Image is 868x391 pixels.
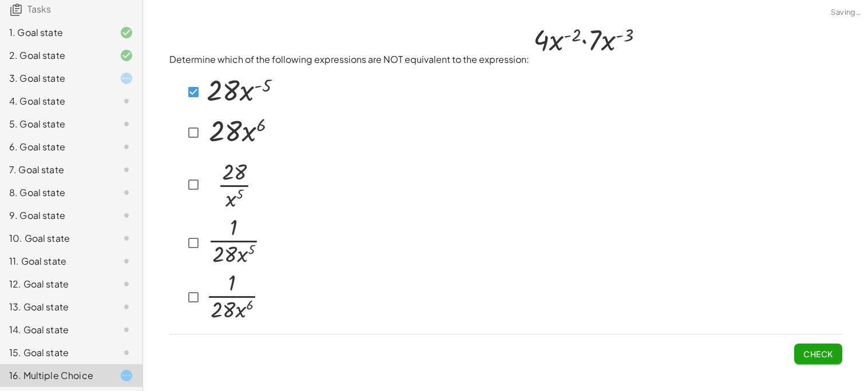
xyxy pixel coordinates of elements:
[120,71,133,85] i: Task started.
[120,26,133,39] i: Task finished and correct.
[204,216,263,266] img: 806041a2a19089dab02b5d27c6451e578adeb018f76ce9154c0ffdb447fff0f4.png
[794,344,842,364] button: Check
[169,21,842,66] p: Determine which of the following expressions are NOT equivalent to the expression:
[120,209,133,222] i: Task not started.
[9,254,101,268] div: 11. Goal state
[9,94,101,108] div: 4. Goal state
[9,71,101,85] div: 3. Goal state
[9,369,101,382] div: 16. Multiple Choice
[9,277,101,291] div: 12. Goal state
[9,26,101,39] div: 1. Goal state
[9,323,101,337] div: 14. Goal state
[120,300,133,314] i: Task not started.
[120,323,133,337] i: Task not started.
[9,49,101,62] div: 2. Goal state
[120,369,133,382] i: Task started.
[803,349,833,359] span: Check
[120,254,133,268] i: Task not started.
[9,140,101,154] div: 6. Goal state
[120,49,133,62] i: Task finished and correct.
[204,153,261,213] img: 0628d6d7fc34068a8d00410d467269cad83ddc2565c081ede528c1118266ee0b.png
[9,163,101,177] div: 7. Goal state
[529,21,639,63] img: 4229b24f4f3e89f7684edc0d5cea8ab271348e3dc095ec29b0c4fa1de2a59f42.png
[120,163,133,177] i: Task not started.
[120,232,133,245] i: Task not started.
[204,113,274,149] img: 4603e8ec221a6c97e654ab371ff24d9fb3c7b6191abca26e062a4c8679c4730d.png
[120,94,133,108] i: Task not started.
[120,277,133,291] i: Task not started.
[9,300,101,314] div: 13. Goal state
[204,71,275,110] img: 3a5adb98e5f0078263b9715c8c11b96be315a07cec8861cb16ef1fdb8588078c.png
[27,3,51,15] span: Tasks
[9,117,101,131] div: 5. Goal state
[9,209,101,222] div: 9. Goal state
[204,270,261,322] img: 460be52b46e156245376ea7e5bc718923de870416ad8b2a76f0b77daf214227d.png
[831,7,861,18] span: Saving…
[120,117,133,131] i: Task not started.
[9,232,101,245] div: 10. Goal state
[120,346,133,360] i: Task not started.
[120,140,133,154] i: Task not started.
[9,346,101,360] div: 15. Goal state
[120,186,133,200] i: Task not started.
[9,186,101,200] div: 8. Goal state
